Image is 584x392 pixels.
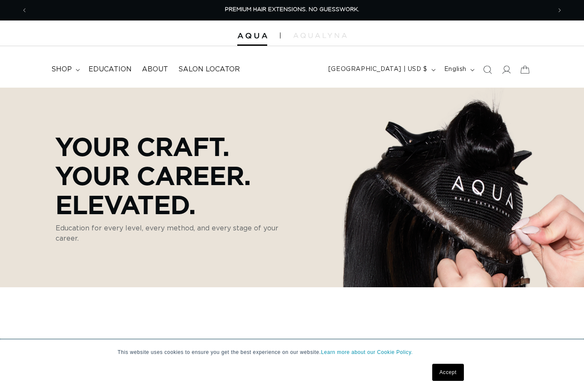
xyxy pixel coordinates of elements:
[137,60,173,79] a: About
[51,65,72,74] span: shop
[237,33,267,39] img: Aqua Hair Extensions
[56,132,299,219] p: Your Craft. Your Career. Elevated.
[46,60,83,79] summary: shop
[142,65,168,74] span: About
[321,349,413,355] a: Learn more about our Cookie Policy.
[432,364,464,381] a: Accept
[478,60,497,79] summary: Search
[118,348,466,356] p: This website uses cookies to ensure you get the best experience on our website.
[178,65,240,74] span: Salon Locator
[15,2,34,18] button: Previous announcement
[439,62,478,78] button: English
[444,65,466,74] span: English
[88,65,132,74] span: Education
[323,62,439,78] button: [GEOGRAPHIC_DATA] | USD $
[293,33,347,38] img: aqualyna.com
[225,7,359,12] span: PREMIUM HAIR EXTENSIONS. NO GUESSWORK.
[328,65,428,74] span: [GEOGRAPHIC_DATA] | USD $
[173,60,245,79] a: Salon Locator
[83,60,137,79] a: Education
[550,2,569,18] button: Next announcement
[56,223,299,244] p: Education for every level, every method, and every stage of your career.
